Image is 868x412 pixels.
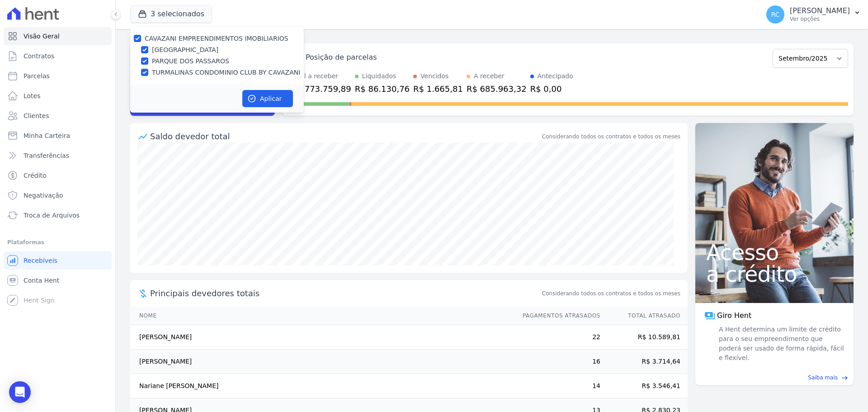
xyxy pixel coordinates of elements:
[808,374,838,382] span: Saiba mais
[291,71,351,81] div: Total a receber
[542,133,680,141] div: Considerando todos os contratos e todos os meses
[514,350,601,374] td: 16
[24,91,41,100] span: Lotes
[4,166,112,185] a: Crédito
[474,71,505,81] div: A receber
[4,107,112,125] a: Clientes
[771,11,780,18] span: RC
[514,374,601,398] td: 14
[152,57,229,66] label: PARQUE DOS PASSAROS
[790,6,850,15] p: [PERSON_NAME]
[4,67,112,85] a: Parcelas
[413,83,463,95] div: R$ 1.665,81
[24,111,49,120] span: Clientes
[4,27,112,45] a: Visão Geral
[130,350,514,374] td: [PERSON_NAME]
[355,83,410,95] div: R$ 86.130,76
[362,71,396,81] div: Liquidados
[306,52,377,63] div: Posição de parcelas
[4,147,112,165] a: Transferências
[4,206,112,224] a: Troca de Arquivos
[4,47,112,65] a: Contratos
[701,374,848,382] a: Saiba mais east
[24,52,54,61] span: Contratos
[24,211,80,220] span: Troca de Arquivos
[130,307,514,325] th: Nome
[467,83,527,95] div: R$ 685.963,32
[242,90,293,107] button: Aplicar
[24,131,70,140] span: Minha Carteira
[150,130,540,142] div: Saldo devedor total
[601,350,688,374] td: R$ 3.714,64
[152,45,218,55] label: [GEOGRAPHIC_DATA]
[601,325,688,350] td: R$ 10.589,81
[706,242,843,263] span: Acesso
[530,83,573,95] div: R$ 0,00
[150,287,540,299] span: Principais devedores totais
[24,276,59,285] span: Conta Hent
[291,83,351,95] div: R$ 773.759,89
[24,191,63,200] span: Negativação
[706,263,843,285] span: a crédito
[790,15,850,23] p: Ver opções
[542,289,680,298] span: Considerando todos os contratos e todos os meses
[717,310,751,321] span: Giro Hent
[145,35,288,42] label: CAVAZANI EMPREENDIMENTOS IMOBILIARIOS
[514,307,601,325] th: Pagamentos Atrasados
[717,325,844,363] span: A Hent determina um limite de crédito para o seu empreendimento que poderá ser usado de forma ráp...
[24,256,57,265] span: Recebíveis
[152,68,300,77] label: TURMALINAS CONDOMINIO CLUB BY CAVAZANI
[4,87,112,105] a: Lotes
[4,186,112,204] a: Negativação
[24,151,69,160] span: Transferências
[4,251,112,270] a: Recebíveis
[601,374,688,398] td: R$ 3.546,41
[130,5,212,23] button: 3 selecionados
[4,271,112,289] a: Conta Hent
[130,325,514,350] td: [PERSON_NAME]
[9,381,31,403] div: Open Intercom Messenger
[4,127,112,145] a: Minha Carteira
[7,237,108,248] div: Plataformas
[24,32,60,41] span: Visão Geral
[601,307,688,325] th: Total Atrasado
[538,71,573,81] div: Antecipado
[24,71,50,81] span: Parcelas
[130,374,514,398] td: Nariane [PERSON_NAME]
[420,71,448,81] div: Vencidos
[759,2,868,27] button: RC [PERSON_NAME] Ver opções
[24,171,47,180] span: Crédito
[841,374,848,381] span: east
[514,325,601,350] td: 22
